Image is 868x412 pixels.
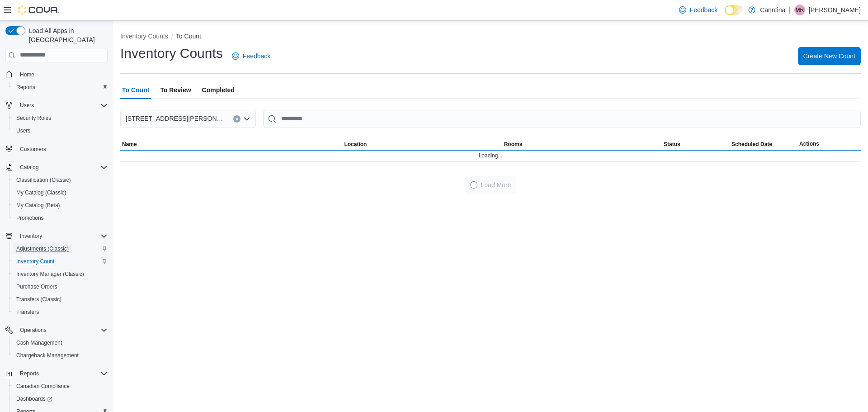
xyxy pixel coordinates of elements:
span: To Count [122,81,149,99]
span: Create New Count [803,52,855,61]
span: Reports [13,82,108,93]
span: Users [16,100,108,111]
span: Promotions [16,214,44,222]
span: Rooms [504,141,523,148]
a: Home [16,69,38,80]
button: LoadingLoad More [465,176,517,194]
button: Cash Management [9,336,111,349]
button: Location [342,139,502,150]
button: Users [2,99,111,112]
a: Classification (Classic) [13,175,75,185]
span: Cash Management [13,337,108,348]
a: Users [13,125,34,136]
a: Customers [16,144,50,155]
button: Purchase Orders [9,280,111,293]
input: Dark Mode [725,5,744,15]
span: Canadian Compliance [16,383,70,390]
a: Transfers (Classic) [13,294,65,305]
button: Canadian Compliance [9,380,111,393]
span: Dashboards [13,393,108,404]
span: Chargeback Management [16,352,79,359]
button: Reports [2,367,111,380]
button: Catalog [16,162,42,173]
span: Reports [16,368,108,379]
button: Reports [16,368,42,379]
button: Users [16,100,38,111]
a: Chargeback Management [13,350,82,361]
span: Status [664,141,680,148]
span: Transfers [13,307,108,317]
a: Dashboards [9,393,111,405]
button: Adjustments (Classic) [9,242,111,255]
span: Location [344,141,367,148]
span: Inventory Count [13,256,108,267]
span: Name [122,141,137,148]
a: Cash Management [13,337,66,348]
span: Catalog [16,162,108,173]
span: My Catalog (Beta) [13,200,108,211]
span: Inventory [16,231,108,242]
button: Operations [16,325,50,336]
span: [STREET_ADDRESS][PERSON_NAME] [126,113,224,124]
span: Cash Management [16,339,62,346]
span: Reports [20,370,39,377]
span: Loading [469,180,478,189]
span: Promotions [13,213,108,223]
span: Feedback [243,52,270,61]
button: Scheduled Date [730,139,797,150]
nav: An example of EuiBreadcrumbs [120,32,861,43]
span: Catalog [20,164,38,171]
a: Adjustments (Classic) [13,243,72,254]
span: Security Roles [13,113,108,123]
a: My Catalog (Beta) [13,200,64,211]
a: Inventory Count [13,256,58,267]
a: Reports [13,82,39,93]
button: Catalog [2,161,111,174]
span: MR [796,5,804,15]
span: Scheduled Date [731,141,772,148]
span: Reports [16,84,35,91]
button: My Catalog (Classic) [9,186,111,199]
span: Transfers (Classic) [13,294,108,305]
span: Adjustments (Classic) [13,243,108,254]
span: Adjustments (Classic) [16,245,69,252]
img: Cova [18,5,59,14]
a: Purchase Orders [13,281,61,292]
a: Feedback [675,1,721,19]
span: Completed [202,81,235,99]
button: Customers [2,142,111,156]
p: [PERSON_NAME] [809,5,861,15]
button: Open list of options [243,115,250,123]
button: Transfers [9,306,111,318]
span: Inventory Manager (Classic) [16,270,84,278]
span: Loading... [479,152,503,159]
a: Canadian Compliance [13,381,73,392]
span: Classification (Classic) [16,176,71,184]
a: Dashboards [13,393,56,404]
button: Promotions [9,212,111,224]
button: Inventory [16,231,46,242]
button: Name [120,139,342,150]
span: To Review [160,81,191,99]
span: Actions [799,140,819,147]
button: Classification (Classic) [9,174,111,186]
button: Clear input [233,115,241,123]
span: Customers [16,143,108,155]
button: Users [9,124,111,137]
span: Home [20,71,34,78]
span: Security Roles [16,114,51,122]
button: My Catalog (Beta) [9,199,111,212]
button: Inventory Manager (Classic) [9,268,111,280]
span: Inventory [20,232,42,240]
span: Dashboards [16,395,52,403]
a: My Catalog (Classic) [13,187,70,198]
span: Inventory Count [16,258,55,265]
div: Matthew Reddy [794,5,805,15]
span: Home [16,69,108,80]
a: Inventory Manager (Classic) [13,269,88,279]
a: Security Roles [13,113,55,123]
a: Promotions [13,213,47,223]
span: My Catalog (Beta) [16,202,60,209]
button: Home [2,68,111,81]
